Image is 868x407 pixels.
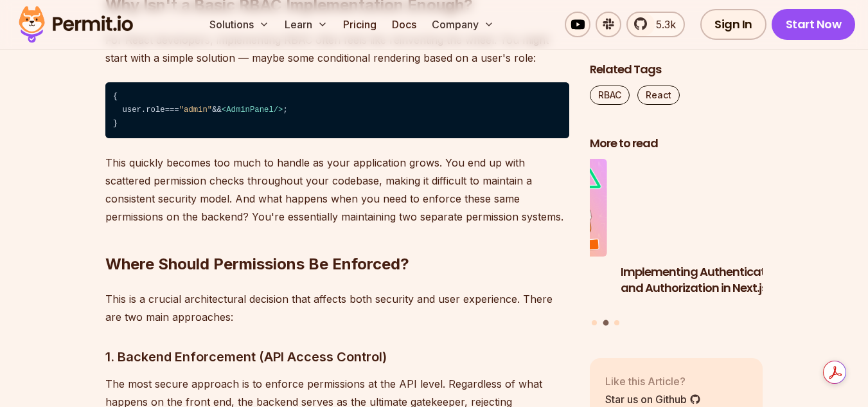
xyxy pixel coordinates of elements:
button: Go to slide 1 [592,320,597,325]
span: role [146,105,164,114]
h2: Where Should Permissions Be Enforced? [105,203,569,275]
div: Posts [590,159,763,328]
button: Company [427,12,499,37]
img: Permit logo [13,3,139,46]
h2: Related Tags [590,62,763,78]
h3: Implementing Authentication and Authorization in Next.js [621,264,794,296]
a: Star us on Github [605,392,701,407]
code: { user. === && ; } [105,82,569,139]
button: Go to slide 2 [603,320,608,326]
p: This quickly becomes too much to handle as your application grows. You end up with scattered perm... [105,154,569,226]
h3: 1. Backend Enforcement (API Access Control) [105,347,569,367]
img: Implementing Authentication and Authorization in Next.js [621,159,794,257]
p: This is a crucial architectural decision that affects both security and user experience. There ar... [105,290,569,326]
span: AdminPanel [226,105,274,114]
li: 2 of 3 [621,159,794,312]
a: React [637,86,680,105]
a: Start Now [772,9,856,40]
h2: More to read [590,136,763,152]
span: < /> [222,105,283,114]
a: 5.3k [626,12,685,37]
a: RBAC [590,86,630,105]
li: 1 of 3 [434,159,607,312]
a: Sign In [700,9,766,40]
h3: Implementing Multi-Tenant RBAC in Nuxt.js [434,264,607,296]
span: 5.3k [648,17,676,32]
a: Pricing [338,12,382,37]
p: Like this Article? [605,374,701,389]
a: Implementing Multi-Tenant RBAC in Nuxt.jsImplementing Multi-Tenant RBAC in Nuxt.js [434,159,607,312]
a: Docs [387,12,421,37]
button: Solutions [204,12,274,37]
button: Learn [279,12,333,37]
span: "admin" [179,105,212,114]
button: Go to slide 3 [614,320,619,325]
